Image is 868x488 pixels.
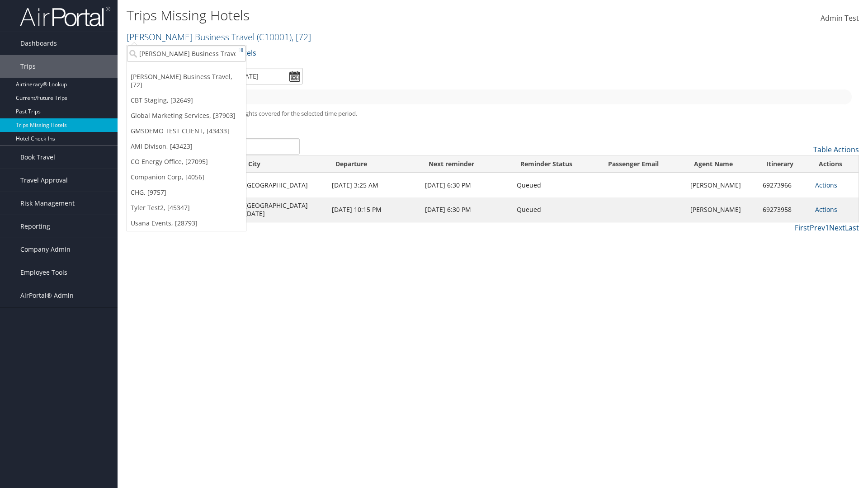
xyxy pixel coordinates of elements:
[133,109,852,118] h5: * progress bar represents overnights covered for the selected time period.
[20,32,57,55] span: Dashboards
[20,238,71,261] span: Company Admin
[600,155,686,173] th: Passenger Email: activate to sort column ascending
[686,155,758,173] th: Agent Name
[821,5,859,33] a: Admin Test
[127,47,615,59] p: Filter:
[20,6,110,27] img: airportal-logo.png
[127,108,246,123] a: Global Marketing Services, [37903]
[127,69,246,93] a: [PERSON_NAME] Business Travel, [72]
[127,169,246,185] a: Companion Corp, [4056]
[815,181,837,189] a: Actions
[686,173,758,197] td: [PERSON_NAME]
[813,145,859,155] a: Table Actions
[127,123,246,139] a: GMSDEMO TEST CLIENT, [43433]
[825,223,829,233] a: 1
[20,146,55,169] span: Book Travel
[240,197,327,222] td: [GEOGRAPHIC_DATA][DATE]
[20,284,74,307] span: AirPortal® Admin
[127,216,246,231] a: Usana Events, [28793]
[758,173,811,197] td: 69273966
[20,169,68,192] span: Travel Approval
[127,31,311,43] a: [PERSON_NAME] Business Travel
[758,155,811,173] th: Itinerary
[127,45,246,62] input: Search Accounts
[758,197,811,222] td: 69273958
[236,47,243,52] img: ajax-loader.gif
[810,223,825,233] a: Prev
[292,31,311,43] span: , [ 72 ]
[127,185,246,200] a: CHG, [9757]
[512,197,600,222] td: Queued
[127,6,615,25] h1: Trips Missing Hotels
[240,173,327,197] td: [GEOGRAPHIC_DATA]
[512,173,600,197] td: Queued
[127,200,246,216] a: Tyler Test2, [45347]
[20,55,36,78] span: Trips
[208,68,303,84] input: [DATE] - [DATE]
[815,205,837,214] a: Actions
[20,215,50,238] span: Reporting
[512,155,600,173] th: Reminder Status
[829,223,845,233] a: Next
[821,13,859,23] span: Admin Test
[127,93,246,108] a: CBT Staging, [32649]
[127,154,246,169] a: CO Energy Office, [27095]
[420,173,512,197] td: [DATE] 6:30 PM
[795,223,810,233] a: First
[240,155,327,173] th: City: activate to sort column ascending
[686,197,758,222] td: [PERSON_NAME]
[811,155,859,173] th: Actions
[20,261,67,284] span: Employee Tools
[420,197,512,222] td: [DATE] 6:30 PM
[420,155,512,173] th: Next reminder
[327,155,420,173] th: Departure: activate to sort column ascending
[257,31,292,43] span: ( C10001 )
[327,197,420,222] td: [DATE] 10:15 PM
[327,173,420,197] td: [DATE] 3:25 AM
[127,139,246,154] a: AMI Divison, [43423]
[20,192,75,215] span: Risk Management
[845,223,859,233] a: Last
